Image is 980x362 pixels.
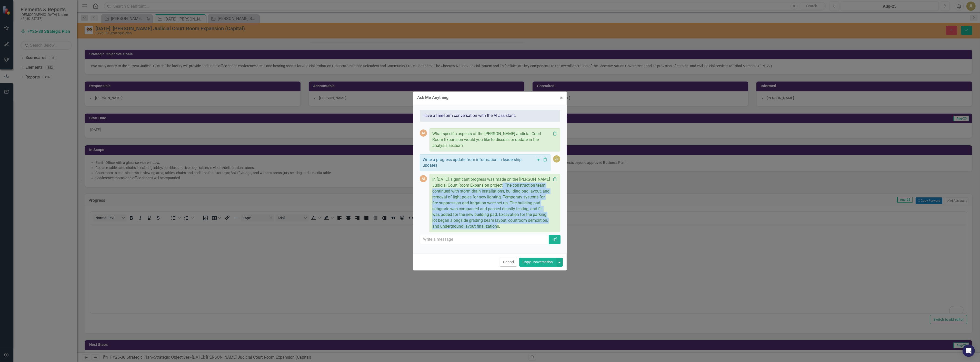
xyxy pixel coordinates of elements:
[417,95,448,100] div: Ask Me Anything
[420,129,427,137] div: AI
[420,175,427,182] div: AI
[420,235,549,244] input: Write a message
[432,177,551,229] p: In [DATE], significant progress was made on the [PERSON_NAME] Judicial Court Room Expansion proje...
[519,258,556,267] button: Copy Conversation
[553,155,560,163] div: JL
[432,131,551,149] p: What specific aspects of the [PERSON_NAME] Judicial Court Room Expansion would you like to discus...
[423,157,536,169] p: Write a progress update from information in leadership updates
[560,95,563,101] span: ×
[963,345,975,357] div: Open Intercom Messenger
[420,110,560,122] div: Have a free-form conversation with the AI assistant.
[500,258,517,267] button: Cancel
